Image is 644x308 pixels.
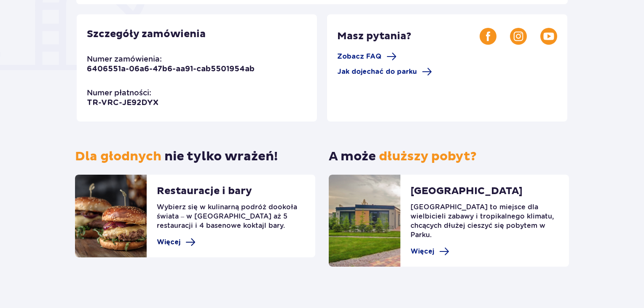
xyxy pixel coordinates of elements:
[480,28,496,45] img: Facebook
[411,185,523,203] p: [GEOGRAPHIC_DATA]
[87,88,151,98] p: Numer płatności:
[87,54,162,64] p: Numer zamówienia:
[337,52,381,61] span: Zobacz FAQ
[87,98,158,108] p: TR-VRC-JE92DYX
[157,203,305,237] p: Wybierz się w kulinarną podróż dookoła świata – w [GEOGRAPHIC_DATA] aż 5 restauracji i 4 basenowe...
[329,149,477,165] p: A może
[75,149,278,165] p: nie tylko wrażeń!
[379,149,477,164] span: dłuższy pobyt?
[510,28,527,45] img: Instagram
[411,203,559,246] p: [GEOGRAPHIC_DATA] to miejsce dla wielbicieli zabawy i tropikalnego klimatu, chcących dłużej ciesz...
[411,247,434,256] span: Więcej
[329,175,400,267] img: Suntago Village
[337,67,417,76] span: Jak dojechać do parku
[87,28,206,41] p: Szczegóły zamówienia
[75,175,147,257] img: restaurants
[87,64,255,74] p: 6406551a-06a6-47b6-aa91-cab5501954ab
[157,237,196,247] a: Więcej
[337,67,432,77] a: Jak dojechać do parku
[540,28,557,45] img: Youtube
[75,149,161,164] span: Dla głodnych
[157,185,252,203] p: Restauracje i bary
[337,30,480,43] p: Masz pytania?
[337,51,397,62] a: Zobacz FAQ
[411,246,449,257] a: Więcej
[157,238,180,247] span: Więcej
